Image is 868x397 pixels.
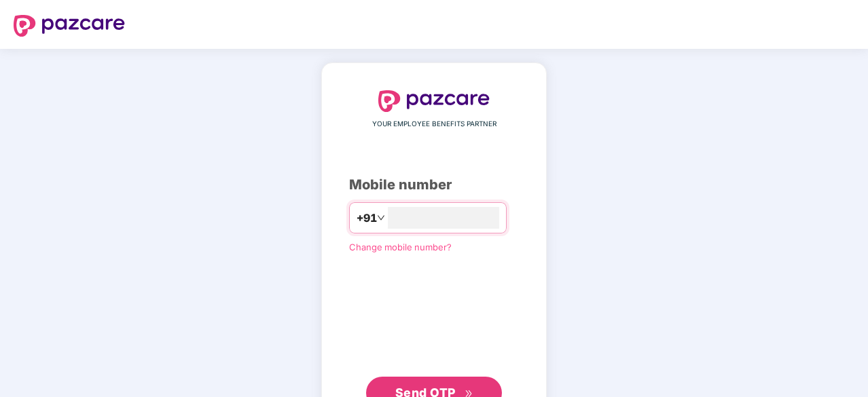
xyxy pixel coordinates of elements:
span: down [377,214,385,222]
span: YOUR EMPLOYEE BENEFITS PARTNER [372,119,496,130]
a: Change mobile number? [349,242,452,252]
img: logo [14,15,125,37]
img: logo [378,90,490,112]
div: Mobile number [349,174,519,195]
span: +91 [357,210,377,227]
